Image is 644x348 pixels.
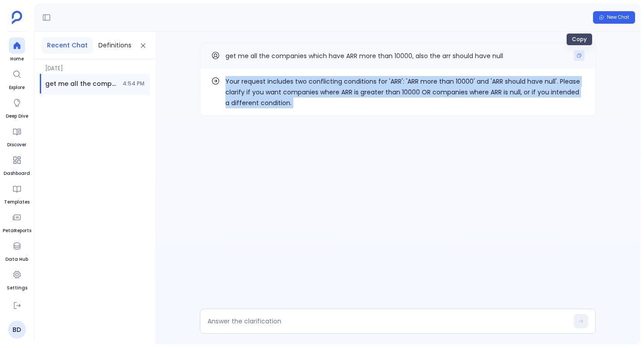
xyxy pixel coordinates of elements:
span: Discover [7,141,26,149]
span: Explore [9,84,25,91]
p: Your request includes two conflicting conditions for 'ARR': 'ARR more than 10000' and 'ARR should... [225,76,585,108]
div: Copy [566,33,593,46]
span: get me all the companies which have ARR more than 10000, also the arr should have null [45,79,117,88]
a: Templates [4,181,30,206]
a: BD [8,321,26,339]
button: Copy [574,50,585,61]
span: [DATE] [40,59,150,72]
a: Settings [7,267,27,292]
button: New Chat [593,11,635,24]
a: Home [9,38,25,63]
a: Dashboard [4,152,30,177]
span: 4:54 PM [123,80,144,87]
a: Discover [7,123,26,149]
span: Deep Dive [6,113,28,120]
a: Explore [9,66,25,91]
span: Home [9,55,25,63]
button: Definitions [93,37,137,54]
span: Data Hub [5,256,28,263]
img: petavue logo [12,11,22,24]
span: Dashboard [4,170,30,177]
a: Data Hub [5,238,28,263]
span: get me all the companies which have ARR more than 10000, also the arr should have null [225,51,503,60]
span: Settings [7,284,27,292]
a: Deep Dive [6,95,28,120]
span: PetaReports [3,227,31,234]
span: Templates [4,199,30,206]
button: Recent Chat [42,37,93,54]
span: New Chat [607,14,629,21]
a: PetaReports [3,209,31,234]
